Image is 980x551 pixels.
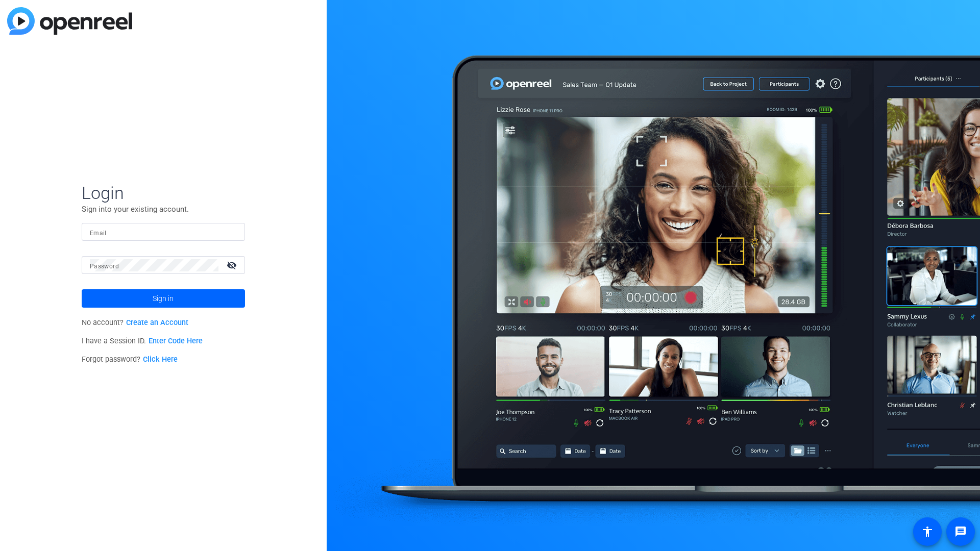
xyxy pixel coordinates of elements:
a: Enter Code Here [149,337,203,345]
img: blue-gradient.svg [7,7,132,35]
mat-label: Password [90,263,119,270]
span: I have a Session ID. [82,337,203,345]
span: No account? [82,318,188,327]
a: Create an Account [126,318,188,327]
mat-label: Email [90,230,107,237]
mat-icon: accessibility [921,525,934,538]
button: Sign in [82,289,245,308]
p: Sign into your existing account. [82,204,245,215]
mat-icon: message [954,525,967,538]
a: Click Here [143,355,178,364]
mat-icon: visibility_off [220,258,245,272]
span: Sign in [153,286,174,311]
input: Enter Email Address [90,226,237,238]
span: Forgot password? [82,355,178,364]
span: Login [82,182,245,204]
